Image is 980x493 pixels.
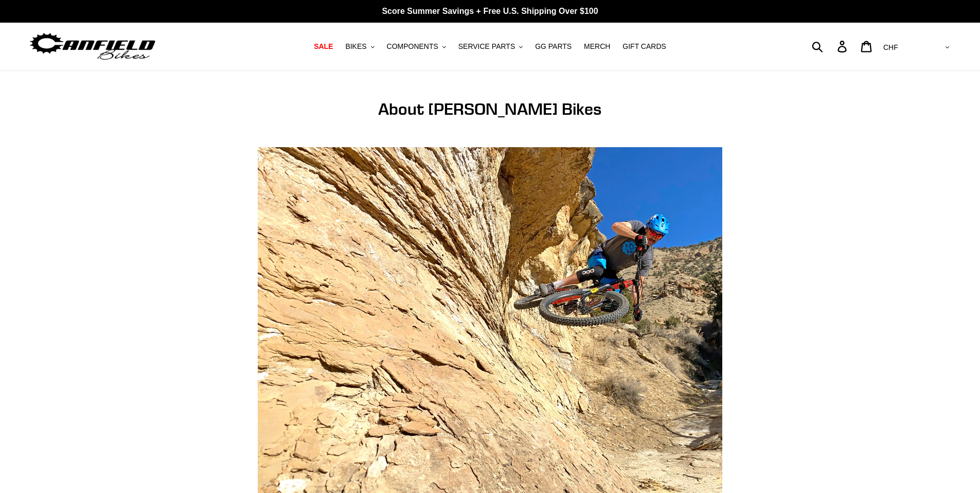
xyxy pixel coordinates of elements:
[579,40,615,54] a: MERCH
[345,42,366,51] span: BIKES
[622,42,666,51] span: GIFT CARDS
[458,42,515,51] span: SERVICE PARTS
[453,40,528,54] button: SERVICE PARTS
[530,40,577,54] a: GG PARTS
[387,42,438,51] span: COMPONENTS
[340,40,379,54] button: BIKES
[382,40,451,54] button: COMPONENTS
[817,35,844,58] input: Search
[617,40,671,54] a: GIFT CARDS
[258,99,722,119] h1: About [PERSON_NAME] Bikes
[314,42,333,51] span: SALE
[28,30,157,63] img: Canfield Bikes
[535,42,572,51] span: GG PARTS
[584,42,610,51] span: MERCH
[309,40,338,54] a: SALE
